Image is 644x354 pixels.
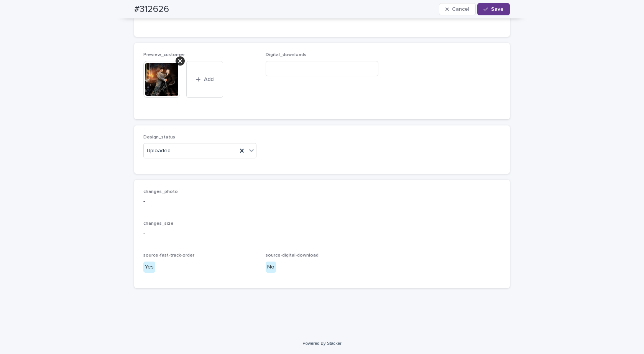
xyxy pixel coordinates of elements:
button: Save [477,3,510,15]
span: source-digital-download [266,253,319,258]
span: Design_status [143,135,175,140]
button: Cancel [439,3,476,15]
div: Yes [143,262,155,273]
span: Save [491,7,504,12]
span: changes_size [143,221,174,226]
span: source-fast-track-order [143,253,194,258]
h2: #312626 [134,4,169,15]
div: No [266,262,276,273]
p: - [143,198,501,206]
span: Preview_customer [143,53,185,57]
p: - [143,230,501,238]
span: Digital_downloads [266,53,306,57]
a: Powered By Stacker [302,341,341,346]
span: Uploaded [147,147,171,155]
button: Add [186,61,223,98]
span: changes_photo [143,189,178,194]
span: Cancel [452,7,469,12]
span: Add [204,77,214,82]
